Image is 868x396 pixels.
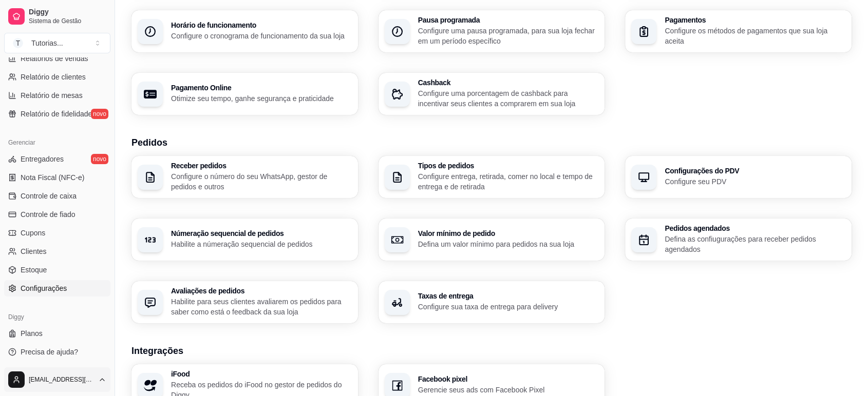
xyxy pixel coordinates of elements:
span: Relatório de mesas [21,90,83,101]
a: Entregadoresnovo [4,151,110,167]
h3: Taxas de entrega [418,292,599,300]
button: Configurações do PDVConfigure seu PDV [625,156,852,198]
h3: iFood [171,370,352,378]
a: Configurações [4,280,110,296]
a: Cupons [4,225,110,241]
a: Planos [4,325,110,342]
h3: Númeração sequencial de pedidos [171,230,352,237]
p: Otimize seu tempo, ganhe segurança e praticidade [171,93,352,104]
h3: Horário de funcionamento [171,22,352,29]
a: Nota Fiscal (NFC-e) [4,169,110,186]
h3: Pausa programada [418,16,599,24]
a: Relatório de clientes [4,69,110,85]
button: Horário de funcionamentoConfigure o cronograma de funcionamento da sua loja [131,10,358,52]
p: Gerencie seus ads com Facebook Pixel [418,385,599,395]
span: Diggy [29,8,106,17]
button: Avaliações de pedidosHabilite para seus clientes avaliarem os pedidos para saber como está o feed... [131,281,358,323]
span: Nota Fiscal (NFC-e) [21,172,84,183]
h3: Pedidos agendados [665,225,845,232]
span: T [13,38,23,48]
a: Relatório de fidelidadenovo [4,106,110,122]
span: Relatório de clientes [21,72,86,82]
span: Precisa de ajuda? [21,347,78,357]
button: Taxas de entregaConfigure sua taxa de entrega para delivery [379,281,605,323]
a: Estoque [4,262,110,278]
span: Controle de caixa [21,191,77,201]
span: Relatórios de vendas [21,53,88,64]
h3: Pagamentos [665,16,845,24]
p: Configure os métodos de pagamentos que sua loja aceita [665,26,845,46]
button: Select a team [4,33,110,53]
p: Configure uma porcentagem de cashback para incentivar seus clientes a comprarem em sua loja [418,88,599,109]
a: Clientes [4,243,110,260]
button: Pausa programadaConfigure uma pausa programada, para sua loja fechar em um período específico [379,10,605,52]
p: Habilite para seus clientes avaliarem os pedidos para saber como está o feedback da sua loja [171,296,352,317]
a: Controle de caixa [4,188,110,204]
span: Sistema de Gestão [29,17,106,25]
p: Configure seu PDV [665,176,845,187]
p: Configure uma pausa programada, para sua loja fechar em um período específico [418,26,599,46]
p: Defina as confiugurações para receber pedidos agendados [665,234,845,254]
button: Valor mínimo de pedidoDefina um valor mínimo para pedidos na sua loja [379,219,605,261]
span: Cupons [21,228,45,238]
p: Configure o número do seu WhatsApp, gestor de pedidos e outros [171,171,352,192]
button: Pagamento OnlineOtimize seu tempo, ganhe segurança e praticidade [131,73,358,115]
h3: Cashback [418,79,599,86]
div: Tutorias ... [31,38,63,48]
h3: Pedidos [131,135,852,150]
div: Gerenciar [4,134,110,151]
a: DiggySistema de Gestão [4,4,110,29]
p: Configure entrega, retirada, comer no local e tempo de entrega e de retirada [418,171,599,192]
h3: Facebook pixel [418,375,599,383]
button: [EMAIL_ADDRESS][DOMAIN_NAME] [4,367,110,392]
a: Relatório de mesas [4,87,110,104]
button: Pedidos agendadosDefina as confiugurações para receber pedidos agendados [625,219,852,261]
a: Controle de fiado [4,206,110,223]
span: Planos [21,328,43,339]
span: Estoque [21,265,47,275]
button: Tipos de pedidosConfigure entrega, retirada, comer no local e tempo de entrega e de retirada [379,156,605,198]
p: Defina um valor mínimo para pedidos na sua loja [418,239,599,249]
h3: Pagamento Online [171,84,352,91]
p: Configure sua taxa de entrega para delivery [418,302,599,312]
a: Relatórios de vendas [4,50,110,67]
span: Relatório de fidelidade [21,109,92,119]
div: Diggy [4,309,110,325]
h3: Configurações do PDV [665,167,845,174]
p: Habilite a númeração sequencial de pedidos [171,239,352,249]
button: Númeração sequencial de pedidosHabilite a númeração sequencial de pedidos [131,219,358,261]
h3: Integrações [131,344,852,358]
span: Clientes [21,246,47,256]
h3: Avaliações de pedidos [171,287,352,294]
h3: Receber pedidos [171,162,352,169]
p: Configure o cronograma de funcionamento da sua loja [171,31,352,41]
span: Entregadores [21,154,64,164]
span: [EMAIL_ADDRESS][DOMAIN_NAME] [29,375,94,384]
a: Precisa de ajuda? [4,344,110,360]
button: PagamentosConfigure os métodos de pagamentos que sua loja aceita [625,10,852,52]
button: Receber pedidosConfigure o número do seu WhatsApp, gestor de pedidos e outros [131,156,358,198]
span: Configurações [21,283,67,293]
h3: Valor mínimo de pedido [418,230,599,237]
button: CashbackConfigure uma porcentagem de cashback para incentivar seus clientes a comprarem em sua loja [379,73,605,115]
span: Controle de fiado [21,209,76,220]
h3: Tipos de pedidos [418,162,599,169]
